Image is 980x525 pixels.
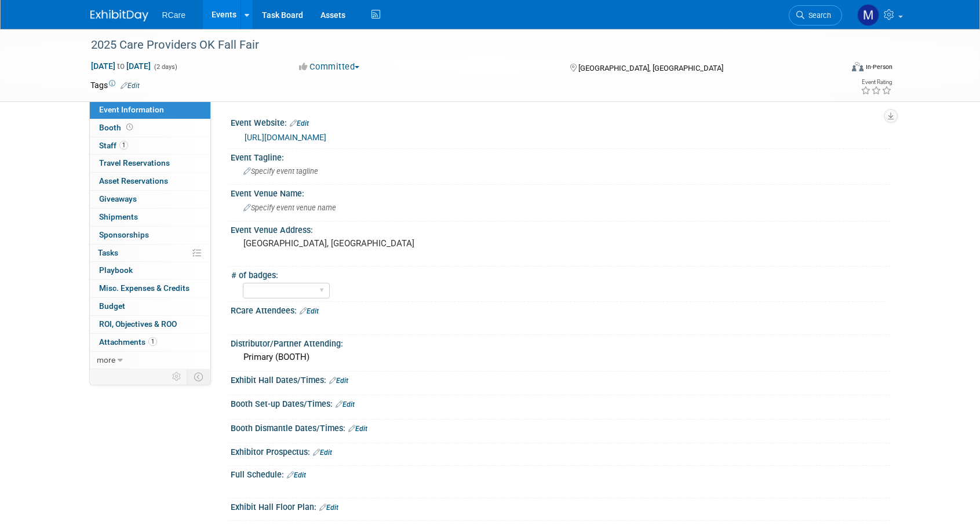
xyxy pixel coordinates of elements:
[99,301,125,311] span: Budget
[295,61,364,73] button: Committed
[98,248,118,257] span: Tasks
[789,5,842,25] a: Search
[578,64,723,72] span: [GEOGRAPHIC_DATA], [GEOGRAPHIC_DATA]
[774,60,893,78] div: Event Format
[115,61,126,71] span: to
[87,35,825,56] div: 2025 Care Providers OK Fall Fair
[852,62,864,71] img: Format-Inperson.png
[300,307,319,315] a: Edit
[231,114,890,129] div: Event Website:
[231,185,890,199] div: Event Venue Name:
[90,298,210,315] a: Budget
[99,194,137,203] span: Giveaways
[99,230,149,239] span: Sponsorships
[90,352,210,369] a: more
[336,400,355,409] a: Edit
[90,245,210,262] a: Tasks
[167,369,187,384] td: Personalize Event Tab Strip
[865,63,892,71] div: In-Person
[348,425,367,433] a: Edit
[231,420,890,435] div: Booth Dismantle Dates/Times:
[231,443,890,458] div: Exhibitor Prospectus:
[290,119,309,127] a: Edit
[187,369,210,384] td: Toggle Event Tabs
[90,227,210,244] a: Sponsorships
[245,133,326,142] a: [URL][DOMAIN_NAME]
[90,191,210,208] a: Giveaways
[243,238,493,249] pre: [GEOGRAPHIC_DATA], [GEOGRAPHIC_DATA]
[99,319,177,329] span: ROI, Objectives & ROO
[99,283,190,293] span: Misc. Expenses & Credits
[99,176,168,185] span: Asset Reservations
[231,371,890,387] div: Exhibit Hall Dates/Times:
[99,105,164,114] span: Event Information
[121,82,140,90] a: Edit
[861,79,892,85] div: Event Rating
[243,167,318,176] span: Specify event tagline
[231,498,890,513] div: Exhibit Hall Floor Plan:
[231,267,885,281] div: # of badges:
[90,280,210,297] a: Misc. Expenses & Credits
[90,173,210,190] a: Asset Reservations
[804,11,831,20] span: Search
[319,504,338,512] a: Edit
[857,4,879,26] img: Mike Andolina
[287,471,306,479] a: Edit
[99,337,157,347] span: Attachments
[99,265,133,275] span: Playbook
[90,10,148,21] img: ExhibitDay
[90,79,140,91] td: Tags
[231,302,890,317] div: RCare Attendees:
[153,63,177,71] span: (2 days)
[231,466,890,481] div: Full Schedule:
[313,449,332,457] a: Edit
[99,212,138,221] span: Shipments
[231,395,890,410] div: Booth Set-up Dates/Times:
[148,337,157,346] span: 1
[90,119,210,137] a: Booth
[243,203,336,212] span: Specify event venue name
[99,123,135,132] span: Booth
[119,141,128,150] span: 1
[231,335,890,349] div: Distributor/Partner Attending:
[90,61,151,71] span: [DATE] [DATE]
[90,155,210,172] a: Travel Reservations
[329,377,348,385] a: Edit
[99,158,170,167] span: Travel Reservations
[90,316,210,333] a: ROI, Objectives & ROO
[90,101,210,119] a: Event Information
[124,123,135,132] span: Booth not reserved yet
[231,221,890,236] div: Event Venue Address:
[231,149,890,163] div: Event Tagline:
[90,334,210,351] a: Attachments1
[90,137,210,155] a: Staff1
[162,10,185,20] span: RCare
[99,141,128,150] span: Staff
[239,348,881,366] div: Primary (BOOTH)
[90,209,210,226] a: Shipments
[97,355,115,364] span: more
[90,262,210,279] a: Playbook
